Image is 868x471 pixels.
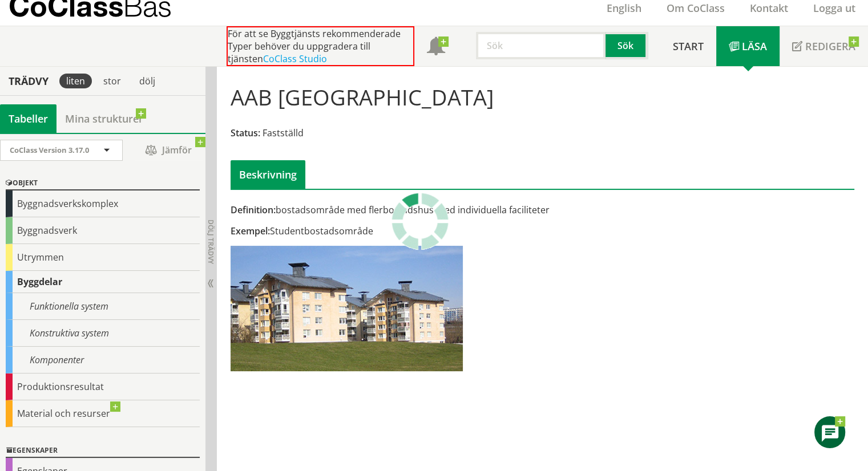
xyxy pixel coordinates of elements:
div: dölj [132,74,162,88]
div: Byggnadsverkskomplex [6,190,200,217]
span: Jämför [134,140,203,160]
div: Trädvy [2,75,55,87]
span: Notifikationer [427,38,445,56]
a: Mina strukturer [56,104,152,133]
a: Kontakt [737,1,801,15]
span: Dölj trädvy [206,220,216,264]
span: Fastställd [263,127,304,139]
div: Beskrivning [231,160,305,189]
a: Logga ut [801,1,868,15]
a: CoClass Studio [263,52,327,65]
span: Start [673,39,704,53]
div: Material och resurser [6,400,200,427]
div: Komponenter [6,347,200,373]
span: Exempel: [231,225,270,237]
div: liten [59,74,92,88]
div: Egenskaper [6,444,200,458]
div: För att se Byggtjänsts rekommenderade Typer behöver du uppgradera till tjänsten [227,26,414,66]
h1: AAB [GEOGRAPHIC_DATA] [231,84,494,109]
a: Start [660,26,716,66]
div: Konstruktiva system [6,320,200,347]
div: Studentbostadsområde [231,225,641,237]
a: Om CoClass [654,1,737,15]
div: bostadsområde med flerbostadshus med individuella faciliteter [231,204,641,216]
span: Läsa [742,39,767,53]
a: Läsa [716,26,780,66]
div: Produktionsresultat [6,373,200,400]
span: Status: [231,127,260,139]
div: stor [96,74,128,88]
span: Definition: [231,204,276,216]
a: English [594,1,654,15]
img: Laddar [391,193,449,250]
div: Byggdelar [6,271,200,293]
button: Sök [605,32,648,59]
a: Redigera [780,26,868,66]
span: CoClass Version 3.17.0 [10,145,89,155]
div: Objekt [6,177,200,190]
span: Redigera [805,39,855,53]
div: Funktionella system [6,293,200,320]
input: Sök [476,32,605,59]
div: Utrymmen [6,244,200,271]
img: aab-flerbostadshusomrade.jpg [231,246,463,371]
div: Byggnadsverk [6,217,200,244]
